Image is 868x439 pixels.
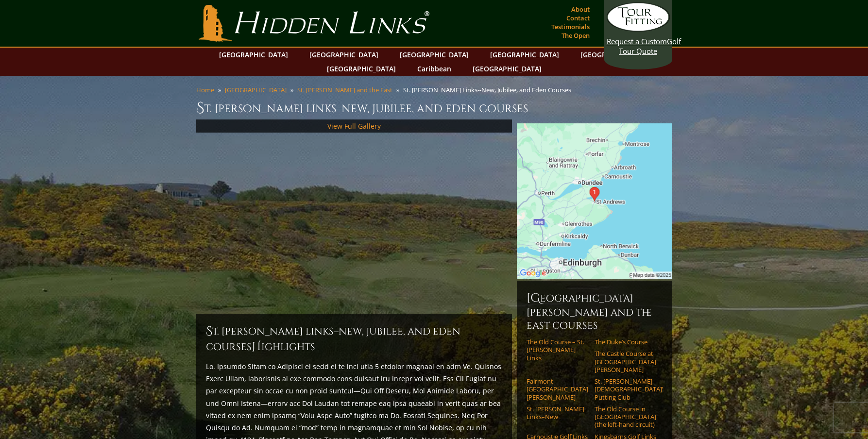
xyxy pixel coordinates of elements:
[196,98,672,118] h1: St. [PERSON_NAME] Links–New, Jubilee, and Eden Courses
[214,48,293,62] a: [GEOGRAPHIC_DATA]
[468,62,546,76] a: [GEOGRAPHIC_DATA]
[527,405,588,421] a: St. [PERSON_NAME] Links–New
[485,48,564,62] a: [GEOGRAPHIC_DATA]
[305,48,383,62] a: [GEOGRAPHIC_DATA]
[196,85,214,94] a: Home
[527,338,588,362] a: The Old Course – St. [PERSON_NAME] Links
[527,290,663,332] h6: [GEOGRAPHIC_DATA][PERSON_NAME] and the East Courses
[403,85,575,94] li: St. [PERSON_NAME] Links--New, Jubilee, and Eden Courses
[576,48,654,62] a: [GEOGRAPHIC_DATA]
[595,350,656,373] a: The Castle Course at [GEOGRAPHIC_DATA][PERSON_NAME]
[412,62,456,76] a: Caribbean
[322,62,401,76] a: [GEOGRAPHIC_DATA]
[595,405,656,429] a: The Old Course in [GEOGRAPHIC_DATA] (the left-hand circuit)
[564,11,592,25] a: Contact
[549,20,592,34] a: Testimonials
[327,121,381,131] a: View Full Gallery
[225,85,287,94] a: [GEOGRAPHIC_DATA]
[559,29,592,42] a: The Open
[297,85,392,94] a: St. [PERSON_NAME] and the East
[569,2,592,16] a: About
[517,123,672,279] img: Google Map of Jubilee Course, St Andrews Links, St Andrews, United Kingdom
[527,377,588,401] a: Fairmont [GEOGRAPHIC_DATA][PERSON_NAME]
[595,338,656,346] a: The Duke’s Course
[206,323,502,355] h2: St. [PERSON_NAME] Links–New, Jubilee, and Eden Courses ighlights
[595,377,656,401] a: St. [PERSON_NAME] [DEMOGRAPHIC_DATA]’ Putting Club
[252,339,261,355] span: H
[395,48,474,62] a: [GEOGRAPHIC_DATA]
[607,2,670,56] a: Request a CustomGolf Tour Quote
[607,36,667,46] span: Request a Custom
